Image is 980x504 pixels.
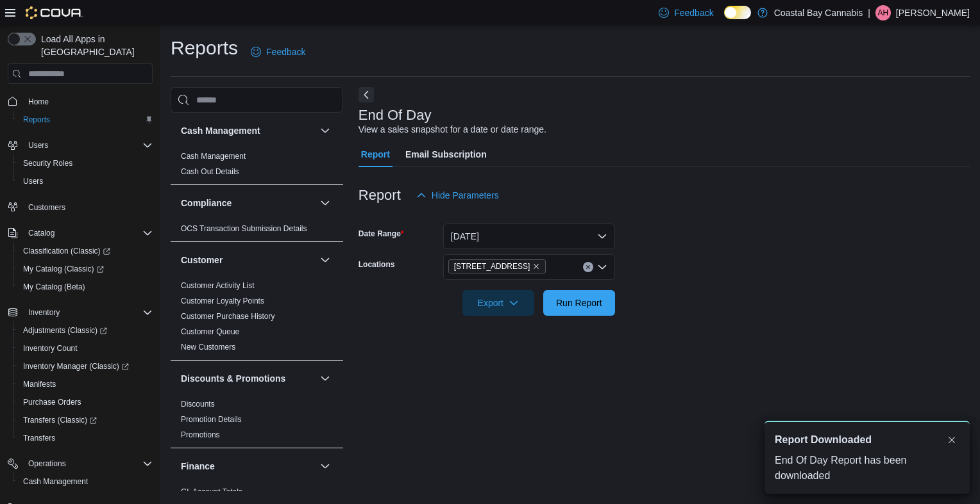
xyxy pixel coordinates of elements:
span: Adjustments (Classic) [18,323,153,338]
button: Home [3,92,158,110]
a: Inventory Count [18,341,83,356]
button: Remove 1095 Sunshine Coast Hwy from selection in this group [532,263,540,270]
span: AH [878,5,889,20]
span: Users [23,176,43,186]
span: Customer Loyalty Points [181,296,264,306]
a: Classification (Classic) [13,242,158,260]
a: Reports [18,112,55,127]
span: Feedback [266,45,305,58]
div: Alissa Hynds [875,5,891,20]
button: Clear input [583,262,593,272]
a: Purchase Orders [18,394,87,410]
a: Adjustments (Classic) [18,323,112,338]
span: Inventory Count [18,341,153,356]
a: Inventory Manager (Classic) [18,359,134,374]
a: Customer Purchase History [181,312,275,321]
span: [STREET_ADDRESS] [454,260,530,273]
span: Transfers [23,433,55,443]
button: Inventory [23,305,65,320]
a: Transfers (Classic) [18,412,102,428]
button: Security Roles [13,154,158,172]
button: Purchase Orders [13,393,158,411]
span: Classification (Classic) [23,246,110,256]
span: Cash Management [23,476,88,487]
span: Operations [23,456,153,471]
button: Discounts & Promotions [317,371,333,386]
span: Users [28,140,48,150]
span: Inventory Manager (Classic) [23,361,129,371]
span: Classification (Classic) [18,243,153,259]
span: Adjustments (Classic) [23,325,107,336]
button: Compliance [181,197,315,209]
span: Cash Management [18,474,153,489]
button: Catalog [23,225,60,241]
span: Inventory Manager (Classic) [18,359,153,374]
button: [DATE] [443,224,615,249]
button: Users [3,136,158,154]
a: Cash Out Details [181,167,239,176]
p: | [868,5,870,20]
button: Catalog [3,224,158,242]
span: Customers [28,202,65,213]
button: Customer [317,252,333,268]
span: Transfers [18,430,153,446]
span: Reports [23,115,50,125]
h3: Discounts & Promotions [181,372,285,385]
button: Export [462,290,534,316]
a: Cash Management [18,474,93,489]
div: Discounts & Promotions [171,396,343,448]
label: Date Range [359,229,404,239]
span: OCS Transaction Submission Details [181,224,307,234]
span: Manifests [23,379,56,389]
span: Purchase Orders [18,394,153,410]
span: Report Downloaded [775,432,872,448]
span: Email Subscription [405,142,487,167]
a: Customer Activity List [181,281,255,290]
a: Classification (Classic) [18,243,115,259]
a: Customers [23,200,71,215]
span: Security Roles [23,158,72,168]
p: [PERSON_NAME] [896,5,970,20]
button: Cash Management [13,473,158,491]
span: New Customers [181,342,235,352]
div: View a sales snapshot for a date or date range. [359,123,546,136]
button: Customer [181,254,315,266]
span: Transfers (Classic) [18,412,153,428]
span: Feedback [674,6,713,19]
button: Finance [317,459,333,474]
h3: Compliance [181,197,232,209]
button: Cash Management [317,123,333,138]
button: Operations [23,456,71,471]
a: Home [23,94,54,110]
span: Transfers (Classic) [23,415,97,425]
span: Inventory Count [23,343,78,354]
span: Promotion Details [181,414,242,425]
h3: Report [359,188,401,203]
button: Users [23,138,53,153]
span: Purchase Orders [23,397,81,407]
a: My Catalog (Classic) [18,261,109,277]
button: Cash Management [181,124,315,137]
h1: Reports [171,35,238,61]
button: Customers [3,198,158,216]
span: Customer Purchase History [181,311,275,321]
a: Promotion Details [181,415,242,424]
span: 1095 Sunshine Coast Hwy [448,259,546,273]
a: Customer Loyalty Points [181,297,264,305]
span: Hide Parameters [432,189,499,202]
h3: Customer [181,254,223,266]
button: Manifests [13,375,158,393]
span: Inventory [28,307,60,318]
a: Security Roles [18,156,78,171]
a: Inventory Manager (Classic) [13,357,158,375]
div: Compliance [171,221,343,241]
span: Inventory [23,305,153,320]
span: Load All Apps in [GEOGRAPHIC_DATA] [36,33,153,58]
img: Cova [26,6,83,19]
span: My Catalog (Classic) [18,261,153,277]
span: Operations [28,459,66,469]
label: Locations [359,259,395,270]
h3: End Of Day [359,108,432,123]
span: Customers [23,199,153,215]
span: My Catalog (Beta) [23,282,85,292]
